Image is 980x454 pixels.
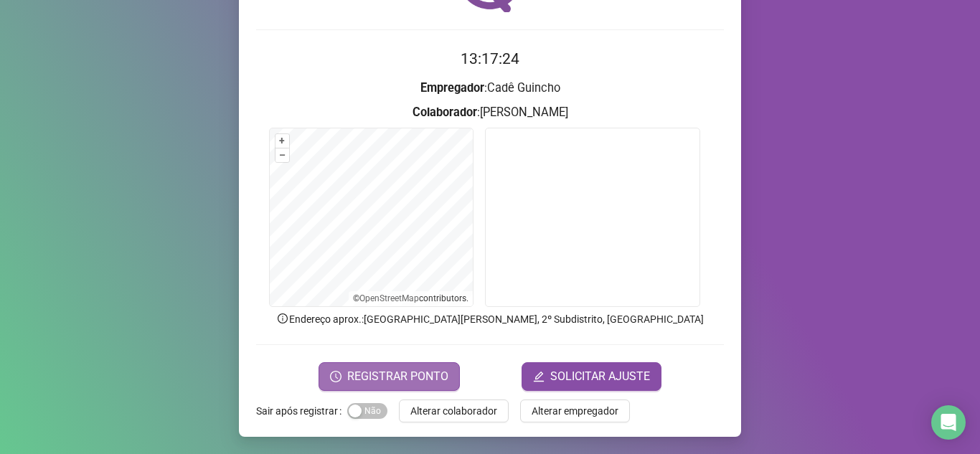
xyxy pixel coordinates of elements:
[550,368,650,385] span: SOLICITAR AJUSTE
[353,293,468,303] li: © contributors.
[256,399,347,422] label: Sair após registrar
[533,371,545,382] span: edit
[931,405,966,440] div: Open Intercom Messenger
[319,362,460,391] button: REGISTRAR PONTO
[520,399,630,422] button: Alterar empregador
[275,148,289,162] button: –
[347,368,448,385] span: REGISTRAR PONTO
[461,50,519,67] time: 13:17:24
[256,103,724,122] h3: : [PERSON_NAME]
[359,293,419,303] a: OpenStreetMap
[276,312,289,325] span: info-circle
[413,105,477,119] strong: Colaborador
[330,371,341,382] span: clock-circle
[256,79,724,98] h3: : Cadê Guincho
[399,399,509,422] button: Alterar colaborador
[256,311,724,327] p: Endereço aprox. : [GEOGRAPHIC_DATA][PERSON_NAME], 2º Subdistrito, [GEOGRAPHIC_DATA]
[532,403,618,419] span: Alterar empregador
[522,362,661,391] button: editSOLICITAR AJUSTE
[420,81,484,95] strong: Empregador
[410,403,497,419] span: Alterar colaborador
[275,134,289,148] button: +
